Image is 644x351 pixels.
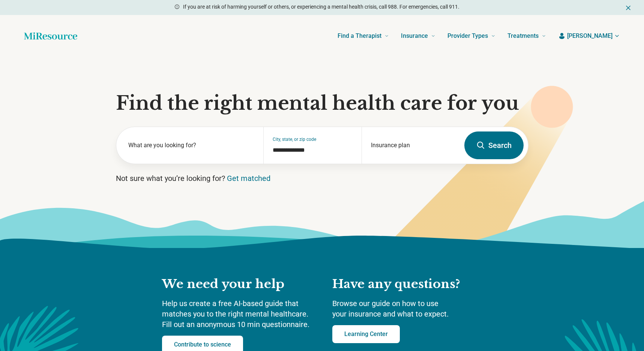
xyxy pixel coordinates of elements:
[162,298,317,330] p: Help us create a free AI-based guide that matches you to the right mental healthcare. Fill out an...
[332,276,482,292] h2: Have any questions?
[447,31,488,41] span: Provider Types
[507,31,539,41] span: Treatments
[116,92,528,115] h1: Find the right mental health care for you
[567,31,612,40] span: [PERSON_NAME]
[332,298,482,319] p: Browse our guide on how to use your insurance and what to expect.
[401,31,428,41] span: Insurance
[401,21,435,51] a: Insurance
[332,325,400,343] a: Learning Center
[227,174,270,183] a: Get matched
[116,173,528,184] p: Not sure what you’re looking for?
[447,21,495,51] a: Provider Types
[507,21,546,51] a: Treatments
[183,3,459,11] p: If you are at risk of harming yourself or others, or experiencing a mental health crisis, call 98...
[24,28,77,43] a: Home page
[624,3,632,12] button: Dismiss
[558,31,620,40] button: [PERSON_NAME]
[464,131,524,159] button: Search
[128,141,255,150] label: What are you looking for?
[338,31,381,41] span: Find a Therapist
[162,276,317,292] h2: We need your help
[338,21,389,51] a: Find a Therapist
